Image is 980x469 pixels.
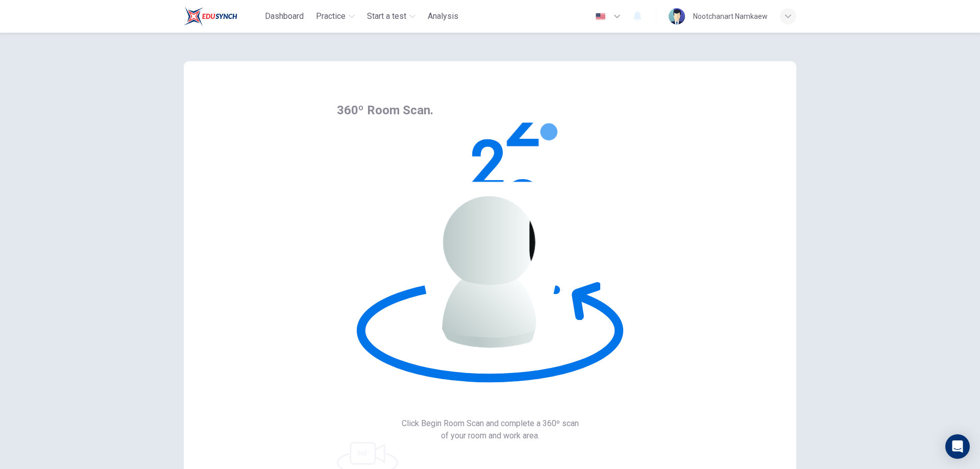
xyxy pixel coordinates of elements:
div: Nootchanart Namkaew [693,10,768,22]
img: Profile picture [669,8,685,24]
span: Start a test [367,10,406,22]
button: Start a test [363,7,420,26]
span: 360º Room Scan. [337,103,433,117]
button: Dashboard [261,7,308,26]
button: Analysis [424,7,462,26]
button: Practice [312,7,359,26]
img: Train Test logo [184,6,237,27]
span: Click Begin Room Scan and complete a 360º scan [337,417,643,430]
span: Analysis [428,10,458,22]
div: Open Intercom Messenger [945,434,970,459]
img: en [594,13,607,20]
span: Dashboard [265,10,304,22]
span: Practice [316,10,346,22]
span: of your room and work area. [337,430,643,442]
a: Train Test logo [184,6,261,27]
